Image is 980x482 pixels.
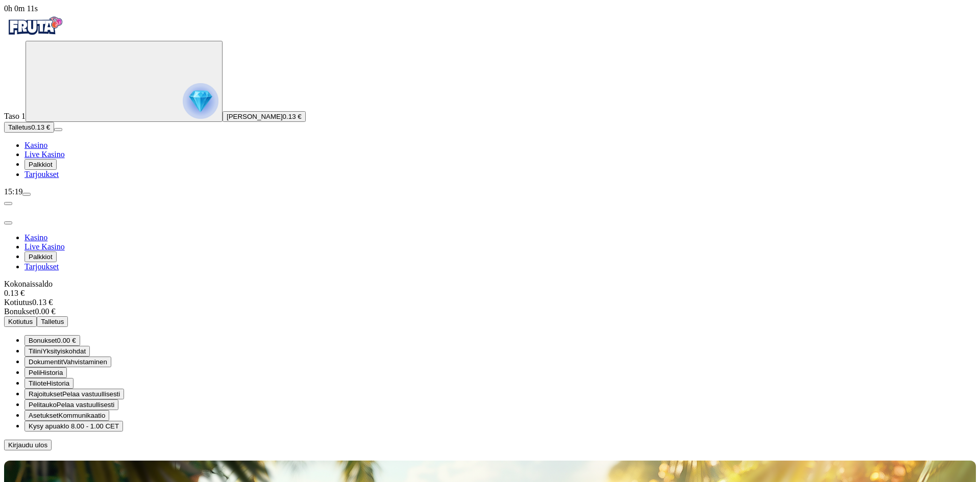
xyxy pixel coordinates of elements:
[227,113,283,120] span: [PERSON_NAME]
[4,289,976,298] div: 0.13 €
[4,32,65,40] a: Fruta
[4,307,35,316] span: Bonukset
[40,369,63,376] span: Historia
[24,150,65,159] a: Live Kasino
[24,233,47,242] a: Kasino
[29,390,62,398] span: Rajoitukset
[29,347,42,355] span: Tilini
[60,422,119,430] span: klo 8.00 - 1.00 CET
[37,316,68,327] button: Talletus
[8,123,31,131] span: Talletus
[223,111,306,122] button: [PERSON_NAME]0.13 €
[24,421,123,432] button: chat iconKysy apuaklo 8.00 - 1.00 CET
[283,113,302,120] span: 0.13 €
[24,262,59,271] a: Tarjoukset
[46,379,69,387] span: Historia
[4,307,976,316] div: 0.00 €
[62,390,120,398] span: Pelaa vastuullisesti
[4,202,12,205] button: chevron-left icon
[42,347,86,355] span: Yksityiskohdat
[24,399,118,410] button: clock iconPelitaukoPelaa vastuullisesti
[4,187,22,196] span: 15:19
[4,122,54,133] button: Talletusplus icon0.13 €
[4,4,38,13] span: user session time
[29,401,57,409] span: Pelitauko
[8,441,47,449] span: Kirjaudu ulos
[24,251,57,262] button: Palkkiot
[57,337,76,344] span: 0.00 €
[29,253,53,261] span: Palkkiot
[4,221,12,224] button: close
[29,422,60,430] span: Kysy apua
[24,170,59,179] a: Tarjoukset
[26,41,223,122] button: reward progress
[4,298,32,307] span: Kotiutus
[4,316,37,327] button: Kotiutus
[24,357,111,367] button: doc iconDokumentitVahvistaminen
[24,159,57,170] button: Palkkiot
[183,83,218,119] img: reward progress
[57,401,114,409] span: Pelaa vastuullisesti
[4,233,976,271] nav: Main menu
[29,412,59,419] span: Asetukset
[29,379,46,387] span: Tiliote
[4,112,26,120] span: Taso 1
[22,193,31,196] button: menu
[24,346,90,357] button: user iconTiliniYksityiskohdat
[24,335,80,346] button: smiley iconBonukset0.00 €
[24,141,47,149] a: Kasino
[29,337,57,344] span: Bonukset
[54,128,62,131] button: menu
[8,318,33,325] span: Kotiutus
[41,318,64,325] span: Talletus
[31,123,50,131] span: 0.13 €
[24,242,65,251] a: Live Kasino
[63,358,107,366] span: Vahvistaminen
[4,13,976,179] nav: Primary
[4,280,976,298] div: Kokonaissaldo
[4,13,65,39] img: Fruta
[59,412,106,419] span: Kommunikaatio
[29,358,63,366] span: Dokumentit
[4,298,976,307] div: 0.13 €
[24,389,124,399] button: limits iconRajoituksetPelaa vastuullisesti
[24,367,67,378] button: 777 iconPeliHistoria
[4,141,976,179] nav: Main menu
[24,410,109,421] button: info iconAsetuksetKommunikaatio
[29,369,40,376] span: Peli
[4,440,52,450] button: Kirjaudu ulos
[29,161,53,168] span: Palkkiot
[24,378,73,389] button: credit-card iconTilioteHistoria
